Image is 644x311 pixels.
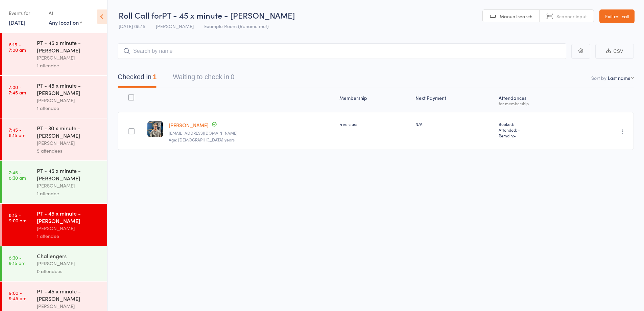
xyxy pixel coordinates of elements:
time: 8:15 - 9:00 am [9,212,26,223]
div: PT - 45 x minute - [PERSON_NAME] [37,82,101,96]
button: Waiting to check in0 [173,70,234,88]
time: 7:45 - 8:30 am [9,170,26,180]
div: PT - 30 x minute - [PERSON_NAME] [37,124,101,139]
div: [PERSON_NAME] [37,182,101,190]
span: Age: [DEMOGRAPHIC_DATA] years [169,137,235,142]
div: [PERSON_NAME] [37,260,101,267]
time: 9:00 - 9:45 am [9,290,26,301]
div: PT - 45 x minute - [PERSON_NAME] [37,167,101,182]
span: Scanner input [556,13,587,20]
div: 0 attendees [37,267,101,275]
div: 0 [231,73,234,81]
div: 1 [153,73,157,81]
time: 7:45 - 8:15 am [9,127,25,138]
time: 6:15 - 7:00 am [9,42,26,52]
div: Membership [337,91,413,109]
span: Remain: [499,133,575,138]
div: Events for [9,7,42,19]
time: 7:00 - 7:45 am [9,84,26,95]
div: 1 attendee [37,104,101,112]
div: Challengers [37,252,101,260]
button: CSV [595,44,634,59]
span: Free class [339,121,357,127]
div: 1 attendee [37,232,101,240]
div: PT - 45 x minute - [PERSON_NAME] [37,209,101,224]
div: PT - 45 x minute - [PERSON_NAME] [37,287,101,302]
span: [PERSON_NAME] [156,23,194,29]
span: PT - 45 x minute - [PERSON_NAME] [162,9,295,21]
a: Exit roll call [599,9,635,23]
time: 8:30 - 9:15 am [9,255,25,266]
div: Atten­dances [496,91,577,109]
label: Sort by [591,74,606,81]
div: N/A [415,121,493,127]
div: 1 attendee [37,62,101,69]
a: [PERSON_NAME] [169,121,209,129]
span: Manual search [500,13,532,20]
img: image1695724100.png [147,121,163,137]
a: [DATE] [9,19,25,26]
div: 5 attendees [37,147,101,155]
a: 7:00 -7:45 amPT - 45 x minute - [PERSON_NAME][PERSON_NAME]1 attendee [2,76,107,118]
div: Next Payment [413,91,496,109]
button: Checked in1 [118,70,157,88]
a: 8:15 -9:00 amPT - 45 x minute - [PERSON_NAME][PERSON_NAME]1 attendee [2,204,107,246]
span: [DATE] 08:15 [119,23,145,29]
small: drjohnpohl@netspace.net.au [169,131,334,135]
div: [PERSON_NAME] [37,302,101,310]
span: - [514,133,516,138]
a: 7:45 -8:15 amPT - 30 x minute - [PERSON_NAME][PERSON_NAME]5 attendees [2,118,107,160]
div: [PERSON_NAME] [37,139,101,147]
a: 7:45 -8:30 amPT - 45 x minute - [PERSON_NAME][PERSON_NAME]1 attendee [2,161,107,203]
a: 8:30 -9:15 amChallengers[PERSON_NAME]0 attendees [2,246,107,281]
div: [PERSON_NAME] [37,54,101,62]
span: Example Room (Rename me!) [204,23,269,29]
span: Roll Call for [119,9,162,21]
div: [PERSON_NAME] [37,96,101,104]
div: [PERSON_NAME] [37,224,101,232]
div: for membership [499,101,575,106]
input: Search by name [118,43,566,59]
div: Last name [608,74,630,81]
div: 1 attendee [37,190,101,197]
span: Attended: - [499,127,575,133]
div: PT - 45 x minute - [PERSON_NAME] [37,39,101,54]
a: 6:15 -7:00 amPT - 45 x minute - [PERSON_NAME][PERSON_NAME]1 attendee [2,33,107,75]
div: At [49,7,82,19]
div: Any location [49,19,82,26]
span: Booked: - [499,121,575,127]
